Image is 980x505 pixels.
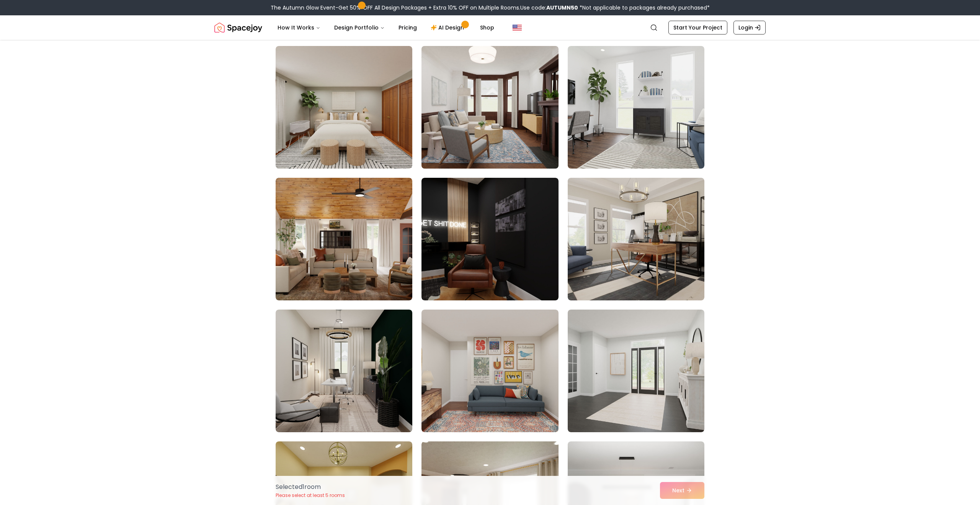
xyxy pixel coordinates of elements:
[328,20,391,35] button: Design Portfolio
[271,20,327,35] button: How It Works
[668,21,727,34] a: Start Your Project
[421,178,558,300] img: Room room-20
[513,23,522,32] img: United States
[421,310,558,432] img: Room room-23
[214,20,262,35] img: Spacejoy Logo
[520,4,578,11] span: Use code:
[276,46,412,169] img: Room room-16
[392,20,423,35] a: Pricing
[568,178,704,300] img: Room room-21
[214,20,262,35] a: Spacejoy
[276,482,345,492] p: Selected 1 room
[546,4,578,11] b: AUTUMN50
[418,43,562,172] img: Room room-17
[733,21,766,34] a: Login
[271,20,500,35] nav: Main
[425,20,472,35] a: AI Design
[568,46,704,169] img: Room room-18
[474,20,500,35] a: Shop
[578,4,710,11] span: *Not applicable to packages already purchased*
[276,178,412,300] img: Room room-19
[276,310,412,432] img: Room room-22
[276,492,345,498] p: Please select at least 5 rooms
[271,4,710,11] div: The Autumn Glow Event-Get 50% OFF All Design Packages + Extra 10% OFF on Multiple Rooms.
[214,15,766,40] nav: Global
[568,310,704,432] img: Room room-24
